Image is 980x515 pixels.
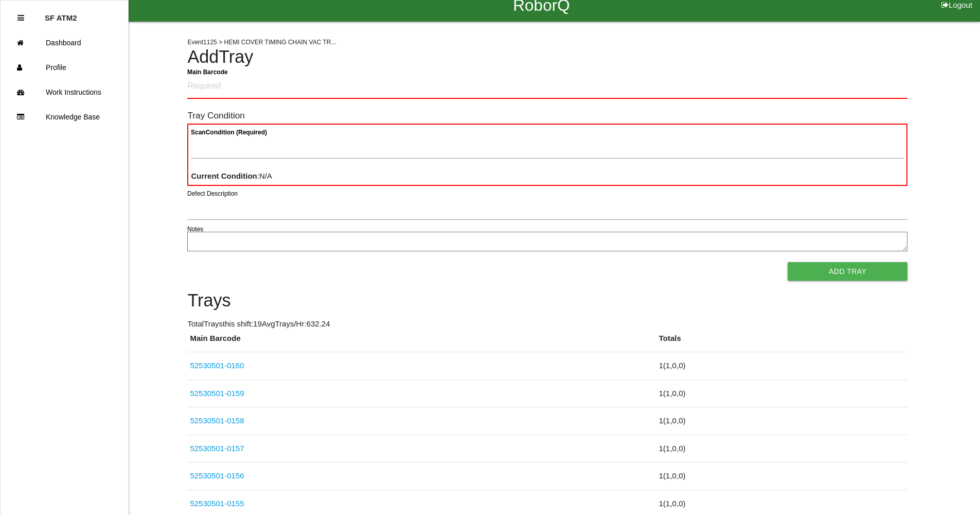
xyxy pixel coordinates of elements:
[190,361,244,370] a: 52530501-0160
[191,129,267,136] b: Scan Condition (Required)
[788,262,907,281] button: Add Tray
[187,333,656,352] th: Main Barcode
[187,291,907,311] h4: Trays
[190,389,244,398] a: 52530501-0159
[656,462,908,490] td: 1 ( 1 , 0 , 0 )
[656,333,908,352] th: Totals
[187,47,907,67] h4: Add Tray
[656,435,908,462] td: 1 ( 1 , 0 , 0 )
[187,189,238,198] label: Defect Description
[191,171,272,180] span: : N/A
[190,471,244,480] a: 52530501-0156
[1,80,128,105] a: Work Instructions
[656,380,908,407] td: 1 ( 1 , 0 , 0 )
[190,416,244,425] a: 52530501-0158
[656,407,908,435] td: 1 ( 1 , 0 , 0 )
[187,225,203,234] label: Notes
[1,55,128,80] a: Profile
[187,75,907,99] input: Required
[45,6,77,22] p: SF ATM2
[187,68,228,75] b: Main Barcode
[190,499,244,508] a: 52530501-0155
[187,111,907,121] h6: Tray Condition
[17,6,24,30] div: Close
[1,30,128,55] a: Dashboard
[1,105,128,129] a: Knowledge Base
[190,444,244,453] a: 52530501-0157
[187,39,336,46] span: Event 1125 > HEMI COVER TIMING CHAIN VAC TR...
[191,171,257,180] b: Current Condition
[187,318,907,330] p: Total Trays this shift: 19 Avg Trays /Hr: 632.24
[656,352,908,380] td: 1 ( 1 , 0 , 0 )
